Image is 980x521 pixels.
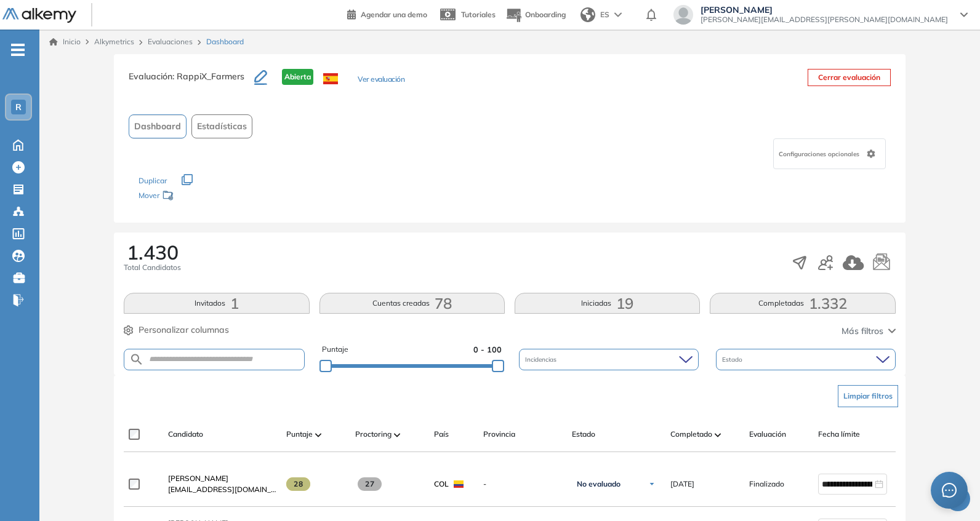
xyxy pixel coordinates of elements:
[808,69,891,86] button: Cerrar evaluación
[461,10,496,19] span: Tutoriales
[773,138,886,169] div: Configuraciones opcionales
[127,242,179,262] span: 1.430
[525,355,559,364] span: Incidencias
[483,479,562,490] span: -
[315,433,321,437] img: [missing "en.ARROW_ALT" translation]
[648,480,656,488] img: Ícono de flecha
[454,480,464,488] img: COL
[600,9,609,20] span: ES
[323,73,338,84] img: ESP
[505,2,566,28] button: Onboarding
[148,37,193,46] a: Evaluaciones
[129,69,254,95] h3: Evaluación
[11,49,25,51] i: -
[168,429,203,440] span: Candidato
[129,352,144,367] img: SEARCH_ALT
[701,15,948,25] span: [PERSON_NAME][EMAIL_ADDRESS][PERSON_NAME][DOMAIN_NAME]
[701,5,948,15] span: [PERSON_NAME]
[129,114,187,138] button: Dashboard
[134,120,181,133] span: Dashboard
[322,344,348,356] span: Puntaje
[124,293,309,314] button: Invitados1
[139,324,229,336] span: Personalizar columnas
[670,479,694,490] span: [DATE]
[715,433,721,437] img: [missing "en.ARROW_ALT" translation]
[722,355,745,364] span: Estado
[473,344,502,356] span: 0 - 100
[206,36,244,47] span: Dashboard
[779,149,862,159] span: Configuraciones opcionales
[942,483,957,498] span: message
[358,477,382,491] span: 27
[483,429,515,440] span: Provincia
[49,36,81,47] a: Inicio
[841,325,883,338] span: Más filtros
[614,12,622,17] img: arrow
[172,71,244,82] span: : RappiX_Farmers
[191,114,252,138] button: Estadísticas
[434,479,449,490] span: COL
[286,429,313,440] span: Puntaje
[124,324,229,336] button: Personalizar columnas
[286,477,310,491] span: 28
[670,429,712,440] span: Completado
[525,10,566,19] span: Onboarding
[749,429,786,440] span: Evaluación
[515,293,700,314] button: Iniciadas19
[838,385,898,407] button: Limpiar filtros
[580,7,595,22] img: world
[282,69,313,85] span: Abierta
[168,473,276,484] a: [PERSON_NAME]
[749,479,784,490] span: Finalizado
[168,484,276,495] span: [EMAIL_ADDRESS][DOMAIN_NAME]
[139,176,167,185] span: Duplicar
[710,293,895,314] button: Completadas1.332
[2,8,76,23] img: Logo
[572,429,595,440] span: Estado
[94,37,134,46] span: Alkymetrics
[139,185,262,208] div: Mover
[841,325,896,338] button: Más filtros
[355,429,392,440] span: Proctoring
[434,429,449,440] span: País
[394,433,400,437] img: [missing "en.ARROW_ALT" translation]
[124,262,181,273] span: Total Candidatos
[15,102,22,112] span: R
[519,349,699,370] div: Incidencias
[361,10,427,19] span: Agendar una demo
[818,429,860,440] span: Fecha límite
[319,293,505,314] button: Cuentas creadas78
[358,74,404,87] button: Ver evaluación
[716,349,896,370] div: Estado
[577,479,621,489] span: No evaluado
[168,474,228,483] span: [PERSON_NAME]
[347,6,427,21] a: Agendar una demo
[197,120,247,133] span: Estadísticas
